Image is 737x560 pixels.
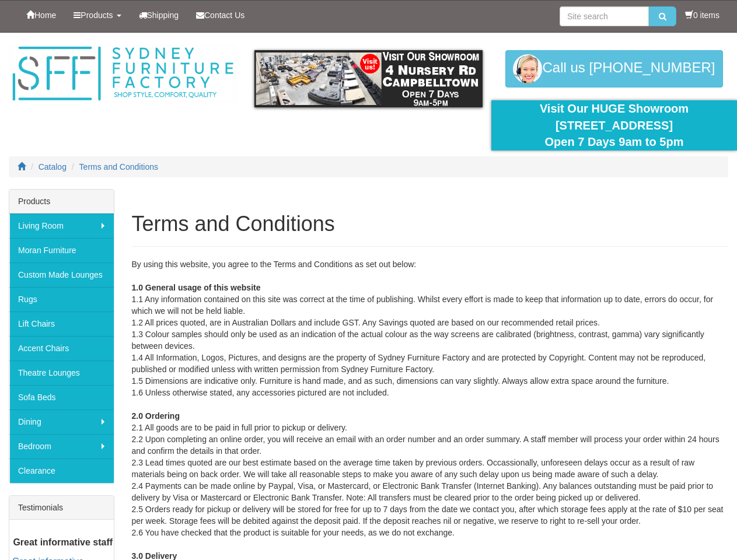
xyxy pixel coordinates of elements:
div: Testimonials [9,496,114,520]
a: Home [18,1,65,30]
a: Dining [9,409,114,434]
a: Clearance [9,459,114,483]
h1: Terms and Conditions [132,212,729,236]
a: Rugs [9,287,114,311]
a: Accent Chairs [9,336,114,360]
strong: 2.0 Ordering [132,411,180,421]
a: Terms and Conditions [79,162,158,171]
input: Site search [560,6,649,26]
a: Catalog [39,162,67,171]
div: Visit Our HUGE Showroom [STREET_ADDRESS] Open 7 Days 9am to 5pm [500,100,728,150]
img: showroom.gif [254,50,483,107]
a: Theatre Lounges [9,360,114,385]
span: Products [81,10,113,20]
a: Living Room [9,213,114,238]
span: Home [34,10,56,20]
a: Products [65,1,130,30]
a: Shipping [130,1,188,30]
a: Moran Furniture [9,238,114,262]
a: Custom Made Lounges [9,262,114,287]
b: Great informative staff [13,537,113,547]
span: Shipping [147,10,179,20]
strong: 1.0 General usage of this website [132,283,261,292]
a: Bedroom [9,434,114,459]
img: Sydney Furniture Factory [9,44,237,103]
a: Contact Us [187,1,253,30]
span: Contact Us [204,10,244,20]
div: Products [9,190,114,213]
li: 0 items [685,9,719,21]
a: Lift Chairs [9,311,114,336]
a: Sofa Beds [9,385,114,409]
